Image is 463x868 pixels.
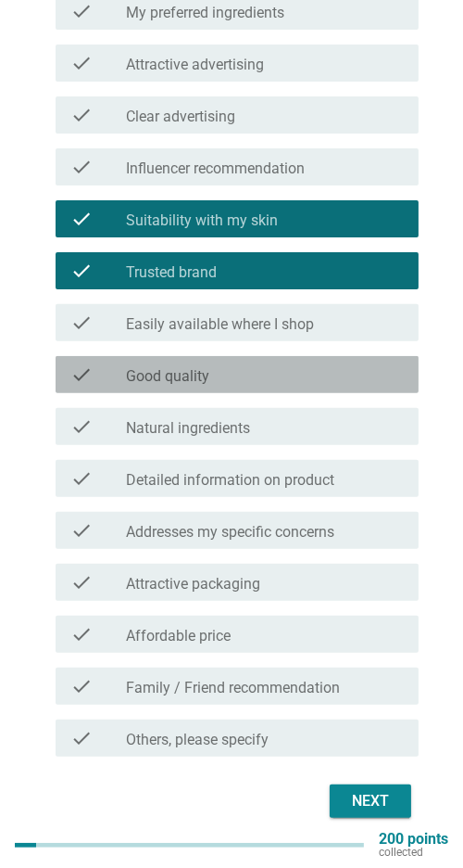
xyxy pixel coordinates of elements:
[126,263,217,282] label: Trusted brand
[126,4,284,22] label: My preferred ingredients
[70,519,93,542] i: check
[126,419,250,438] label: Natural ingredients
[126,575,260,594] label: Attractive packaging
[126,679,340,697] label: Family / Friend recommendation
[70,156,93,178] i: check
[70,312,93,334] i: check
[70,104,93,126] i: check
[70,623,93,645] i: check
[126,731,269,749] label: Others, please specify
[126,108,235,126] label: Clear advertising
[330,785,411,818] button: Next
[126,627,231,645] label: Affordable price
[70,208,93,230] i: check
[70,571,93,594] i: check
[70,415,93,438] i: check
[70,675,93,697] i: check
[379,833,448,846] p: 200 points
[70,467,93,490] i: check
[126,523,334,542] label: Addresses my specific concerns
[126,315,314,334] label: Easily available where I shop
[344,790,396,812] div: Next
[126,211,278,230] label: Suitability with my skin
[70,727,93,749] i: check
[70,364,93,386] i: check
[126,367,209,386] label: Good quality
[379,846,448,859] p: collected
[70,260,93,282] i: check
[126,160,305,178] label: Influencer recommendation
[126,56,264,74] label: Attractive advertising
[126,471,334,490] label: Detailed information on product
[70,52,93,74] i: check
